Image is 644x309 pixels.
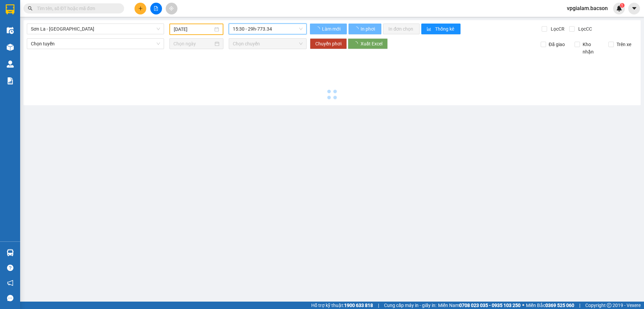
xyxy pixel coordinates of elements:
sup: 1 [620,3,625,8]
button: bar-chartThống kê [421,24,461,34]
img: logo-vxr [6,4,14,14]
span: bar-chart [427,27,432,32]
span: copyright [607,303,611,308]
span: file-add [154,6,158,11]
img: warehouse-icon [7,61,14,68]
img: warehouse-icon [7,249,14,256]
img: warehouse-icon [7,27,14,34]
span: vpgialam.bacson [561,4,613,12]
button: plus [135,3,146,14]
span: question-circle [7,265,13,271]
span: Kho nhận [580,41,603,55]
span: 1 [621,3,623,8]
strong: 0708 023 035 - 0935 103 250 [459,303,521,308]
span: Miền Bắc [526,302,574,309]
input: Tìm tên, số ĐT hoặc mã đơn [37,5,116,12]
span: In phơi [361,25,376,33]
span: Lọc CC [576,25,593,33]
input: Chọn ngày [173,40,213,47]
button: Chuyển phơi [310,38,347,49]
span: Sơn La - Hà Nội [31,24,160,34]
span: Làm mới [322,25,341,33]
span: Hỗ trợ kỹ thuật: [311,302,373,309]
span: Cung cấp máy in - giấy in: [384,302,436,309]
strong: 1900 633 818 [344,303,373,308]
span: | [378,302,379,309]
button: Xuất Excel [348,38,388,49]
img: solution-icon [7,77,14,84]
img: icon-new-feature [616,5,622,11]
button: caret-down [628,3,640,14]
span: aim [169,6,174,11]
span: Trên xe [614,41,634,48]
span: caret-down [631,5,637,11]
button: Làm mới [310,24,347,34]
span: Xuất Excel [361,40,382,47]
input: 11/10/2025 [174,26,213,33]
span: Lọc CR [548,25,566,33]
span: Đã giao [546,41,568,48]
span: Miền Nam [438,302,521,309]
span: Chọn tuyến [31,39,160,49]
button: In đơn chọn [383,24,420,34]
span: | [579,302,580,309]
button: file-add [150,3,162,14]
strong: 0369 525 060 [545,303,574,308]
span: loading [315,27,321,31]
span: ⚪️ [522,304,524,307]
img: warehouse-icon [7,44,14,51]
span: search [28,6,33,11]
span: 15:30 - 29h-773.34 [233,24,303,34]
span: message [7,295,13,301]
span: plus [138,6,143,11]
button: aim [166,3,177,14]
button: In phơi [348,24,381,34]
span: notification [7,280,13,286]
span: loading [353,41,361,46]
span: Chọn chuyến [233,39,303,49]
span: loading [354,27,360,31]
span: Thống kê [435,25,455,33]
